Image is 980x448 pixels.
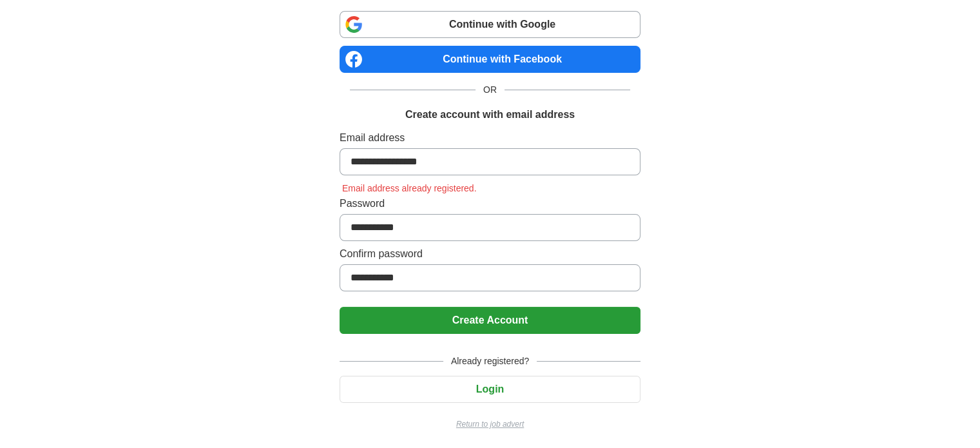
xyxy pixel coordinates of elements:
label: Password [340,196,640,211]
a: Login [340,384,640,394]
span: Email address already registered. [340,183,479,193]
label: Email address [340,130,640,146]
button: Login [340,376,640,403]
h1: Create account with email address [405,107,575,122]
span: Already registered? [443,355,537,368]
span: OR [476,83,504,97]
label: Confirm password [340,246,640,262]
a: Continue with Facebook [340,46,640,73]
a: Return to job advert [340,418,640,430]
a: Continue with Google [340,11,640,38]
button: Create Account [340,307,640,334]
